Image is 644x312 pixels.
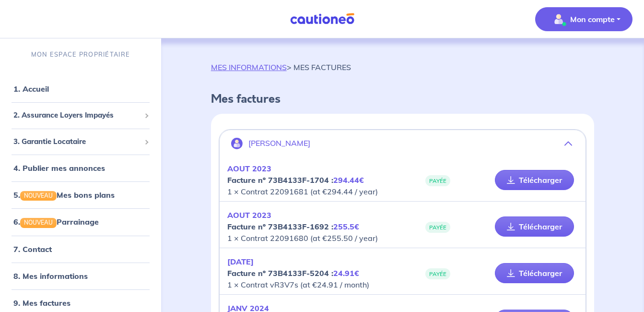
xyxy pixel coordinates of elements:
strong: Facture nº 73B4133F-1692 : [227,222,359,231]
span: 3. Garantie Locataire [13,136,141,147]
div: 5.NOUVEAUMes bons plans [4,185,157,204]
a: Télécharger [495,263,574,283]
a: 6.NOUVEAUParrainage [13,217,99,227]
em: AOUT 2023 [227,210,271,220]
p: MON ESPACE PROPRIÉTAIRE [31,50,130,59]
em: 24.91€ [333,268,359,278]
div: 7. Contact [4,240,157,259]
div: 2. Assurance Loyers Impayés [4,106,157,125]
a: 5.NOUVEAUMes bons plans [13,190,115,200]
p: 1 × Contrat 22091681 (at €294.44 / year) [227,163,403,197]
p: Mon compte [570,13,615,25]
p: > MES FACTURES [211,61,351,73]
img: Cautioneo [286,13,358,25]
a: 1. Accueil [13,84,49,94]
button: [PERSON_NAME] [220,132,585,155]
span: 2. Assurance Loyers Impayés [13,110,141,121]
em: [DATE] [227,257,254,266]
a: Télécharger [495,170,574,190]
img: illu_account.svg [231,138,243,149]
h4: Mes factures [211,92,594,106]
em: 255.5€ [333,222,359,231]
a: 9. Mes factures [13,298,70,308]
span: PAYÉE [425,268,450,279]
p: 1 × Contrat 22091680 (at €255.50 / year) [227,209,403,244]
div: 1. Accueil [4,79,157,98]
p: [PERSON_NAME] [248,139,310,148]
div: 6.NOUVEAUParrainage [4,212,157,231]
a: Télécharger [495,216,574,237]
span: PAYÉE [425,175,450,186]
div: 4. Publier mes annonces [4,158,157,178]
a: MES INFORMATIONS [211,62,287,72]
a: 4. Publier mes annonces [13,163,105,173]
div: 8. Mes informations [4,266,157,286]
em: AOUT 2023 [227,164,271,173]
a: 8. Mes informations [13,271,88,281]
p: 1 × Contrat vR3V7s (at €24.91 / month) [227,256,403,290]
strong: Facture nº 73B4133F-1704 : [227,175,364,185]
em: 294.44€ [333,175,364,185]
span: PAYÉE [425,222,450,233]
button: illu_account_valid_menu.svgMon compte [535,7,632,31]
div: 3. Garantie Locataire [4,132,157,151]
img: illu_account_valid_menu.svg [551,12,566,27]
strong: Facture nº 73B4133F-5204 : [227,268,359,278]
a: 7. Contact [13,244,52,254]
